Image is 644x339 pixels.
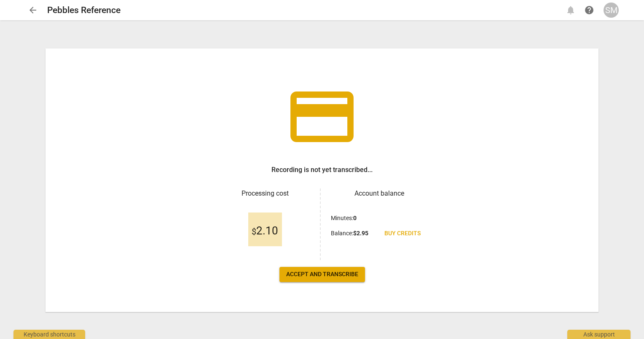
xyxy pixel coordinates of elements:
[567,330,631,339] div: Ask support
[284,79,360,155] span: credit_card
[604,3,619,18] button: SM
[252,225,278,237] span: 2.10
[582,3,597,18] a: Help
[28,5,38,15] span: arrow_back
[279,267,365,282] button: Accept and transcribe
[331,188,427,199] h3: Account balance
[378,226,427,241] a: Buy credits
[584,5,594,15] span: help
[252,226,256,237] span: $
[353,215,357,221] b: 0
[353,230,368,237] b: $ 2.95
[286,270,358,279] span: Accept and transcribe
[13,330,85,339] div: Keyboard shortcuts
[271,165,373,175] h3: Recording is not yet transcribed...
[384,229,421,238] span: Buy credits
[331,229,368,238] p: Balance :
[217,188,313,199] h3: Processing cost
[331,214,357,223] p: Minutes :
[47,5,121,16] h2: Pebbles Reference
